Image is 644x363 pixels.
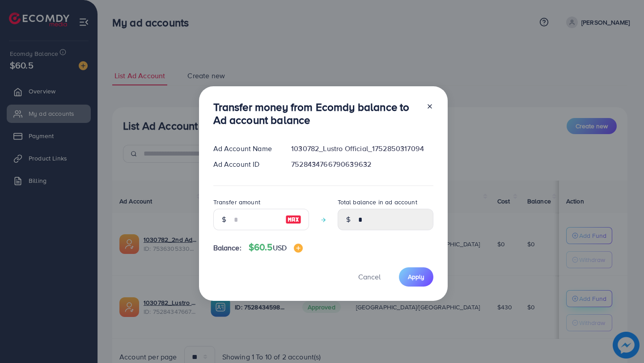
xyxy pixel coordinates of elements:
[206,159,284,169] div: Ad Account ID
[284,144,440,154] div: 1030782_Lustro Official_1752850317094
[294,244,303,253] img: image
[213,198,260,207] label: Transfer amount
[213,243,241,253] span: Balance:
[206,144,284,154] div: Ad Account Name
[213,101,419,127] h3: Transfer money from Ecomdy balance to Ad account balance
[338,198,417,207] label: Total balance in ad account
[347,267,392,287] button: Cancel
[408,272,424,281] span: Apply
[284,159,440,169] div: 7528434766790639632
[358,272,381,282] span: Cancel
[399,267,433,287] button: Apply
[249,242,303,253] h4: $60.5
[285,214,301,225] img: image
[273,243,287,253] span: USD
